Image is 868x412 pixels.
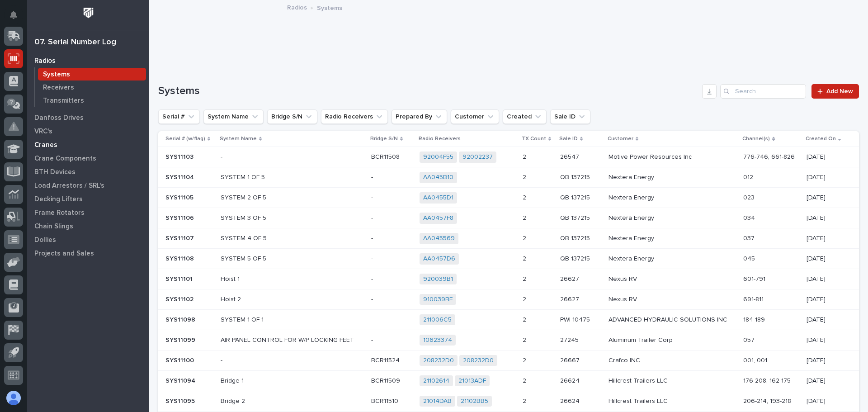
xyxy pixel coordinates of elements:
[158,85,698,98] h1: Systems
[221,357,364,365] p: -
[371,294,375,303] p: -
[560,355,581,365] p: 26667
[423,194,453,202] a: AA0455D1
[27,165,149,179] a: BTH Devices
[423,336,452,344] a: 10623374
[609,275,736,283] p: Nexus RV
[267,109,317,124] button: Bridge S/N
[807,194,845,202] p: [DATE]
[609,153,736,161] p: Motive Power Resources Inc
[560,213,592,222] p: QB 137215
[609,377,736,385] p: Hillcrest Trailers LLC
[165,314,197,324] p: SYS11098
[743,214,799,222] p: 034
[720,84,806,99] input: Search
[560,253,592,263] p: QB 137215
[221,336,364,344] p: AIR PANEL CONTROL FOR W/P LOCKING FEET
[806,134,836,144] p: Created On
[43,71,70,79] p: Systems
[523,396,528,405] p: 2
[423,255,455,263] a: AA0457D6
[609,336,736,344] p: Aluminum Trailer Corp
[462,153,493,161] a: 92002237
[34,236,56,244] p: Dollies
[609,214,736,222] p: Nextera Energy
[807,398,845,405] p: [DATE]
[609,194,736,202] p: Nextera Energy
[321,109,388,124] button: Radio Receivers
[451,109,499,124] button: Customer
[27,124,149,138] a: VRC's
[221,214,364,222] p: SYSTEM 3 OF 5
[523,294,528,303] p: 2
[221,398,364,405] p: Bridge 2
[371,375,402,385] p: BCR11509
[609,316,736,324] p: ADVANCED HYDRAULIC SOLUTIONS INC
[560,274,581,283] p: 26627
[423,398,452,405] a: 21014DAB
[27,138,149,152] a: Cranes
[423,174,453,181] a: AA045B10
[158,289,859,310] tr: SYS11102SYS11102 Hoist 2-- 910039BF 22 2662726627 Nexus RV691-811[DATE]
[221,235,364,242] p: SYSTEM 4 OF 5
[423,316,452,324] a: 211006C5
[220,134,257,144] p: System Name
[221,275,364,283] p: Hoist 1
[523,213,528,222] p: 2
[158,208,859,228] tr: SYS11106SYS11106 SYSTEM 3 OF 5-- AA0457F8 22 QB 137215QB 137215 Nextera Energy034[DATE]
[609,398,736,405] p: Hillcrest Trailers LLC
[807,275,845,283] p: [DATE]
[371,152,401,161] p: BCR11508
[807,153,845,161] p: [DATE]
[560,314,592,324] p: PWI 10475
[826,88,853,95] span: Add New
[4,388,23,407] button: users-avatar
[371,335,375,344] p: -
[743,194,799,202] p: 023
[423,153,453,161] a: 92004F55
[523,314,528,324] p: 2
[27,179,149,192] a: Load Arrestors / SRL's
[165,192,195,202] p: SYS11105
[27,219,149,233] a: Chain Slings
[221,153,364,161] p: -
[158,330,859,350] tr: SYS11099SYS11099 AIR PANEL CONTROL FOR W/P LOCKING FEET-- 10623374 22 2724527245 Aluminum Trailer...
[560,294,581,303] p: 26627
[423,296,453,303] a: 910039BF
[34,114,84,122] p: Danfoss Drives
[609,296,736,303] p: Nexus RV
[371,233,375,242] p: -
[560,152,581,161] p: 26547
[165,253,196,263] p: SYS11108
[27,246,149,260] a: Projects and Sales
[158,269,859,289] tr: SYS11101SYS11101 Hoist 1-- 920039B1 22 2662726627 Nexus RV601-791[DATE]
[807,255,845,263] p: [DATE]
[560,375,581,385] p: 26624
[371,192,375,202] p: -
[371,314,375,324] p: -
[158,249,859,269] tr: SYS11108SYS11108 SYSTEM 5 OF 5-- AA0457D6 22 QB 137215QB 137215 Nextera Energy045[DATE]
[317,2,342,12] p: Systems
[807,377,845,385] p: [DATE]
[371,213,375,222] p: -
[559,134,578,144] p: Sale ID
[34,209,85,217] p: Frame Rotators
[371,172,375,181] p: -
[608,134,633,144] p: Customer
[158,147,859,167] tr: SYS11103SYS11103 -BCR11508BCR11508 92004F55 92002237 22 2654726547 Motive Power Resources Inc776-...
[743,398,799,405] p: 206-214, 193-218
[458,377,486,385] a: 21013ADF
[221,194,364,202] p: SYSTEM 2 OF 5
[158,391,859,412] tr: SYS11095SYS11095 Bridge 2BCR11510BCR11510 21014DAB 21102BB5 22 2662426624 Hillcrest Trailers LLC2...
[27,192,149,206] a: Decking Lifters
[158,167,859,188] tr: SYS11104SYS11104 SYSTEM 1 OF 5-- AA045B10 22 QB 137215QB 137215 Nextera Energy012[DATE]
[523,274,528,283] p: 2
[221,377,364,385] p: Bridge 1
[221,255,364,263] p: SYSTEM 5 OF 5
[165,213,196,222] p: SYS11106
[522,134,546,144] p: TX Count
[560,172,592,181] p: QB 137215
[43,97,84,105] p: Transmitters
[807,357,845,365] p: [DATE]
